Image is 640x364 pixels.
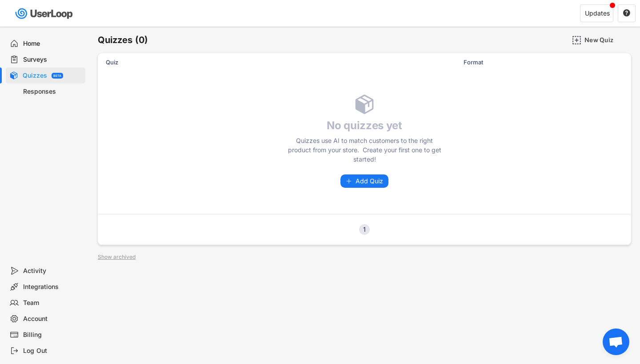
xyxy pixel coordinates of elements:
div: Updates [585,10,610,16]
div: Home [23,40,82,48]
button:  [623,9,631,17]
div: Surveys [23,55,82,64]
img: AddMajor.svg [572,36,581,45]
div: Responses [23,87,82,96]
div: Open chat [603,328,629,355]
text:  [623,9,630,17]
div: Log Out [23,347,82,355]
div: Show archived [98,254,136,260]
div: Account [23,315,82,323]
div: 1 [359,226,370,233]
span: Add Quiz [356,178,383,184]
div: Format [464,58,552,66]
div: BETA [53,74,61,77]
button: Add Quiz [340,174,388,188]
div: Quizzes [23,71,47,80]
h6: Quizzes (0) [98,34,148,46]
div: Quizzes use AI to match customers to the right product from your store. Create your first one to ... [284,136,444,164]
div: Billing [23,331,82,339]
div: Team [23,299,82,307]
div: New Quiz [584,36,629,44]
img: userloop-logo-01.svg [13,4,76,23]
h4: No quizzes yet [284,119,444,132]
div: Integrations [23,283,82,291]
div: Quiz [106,58,458,66]
div: Activity [23,267,82,275]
